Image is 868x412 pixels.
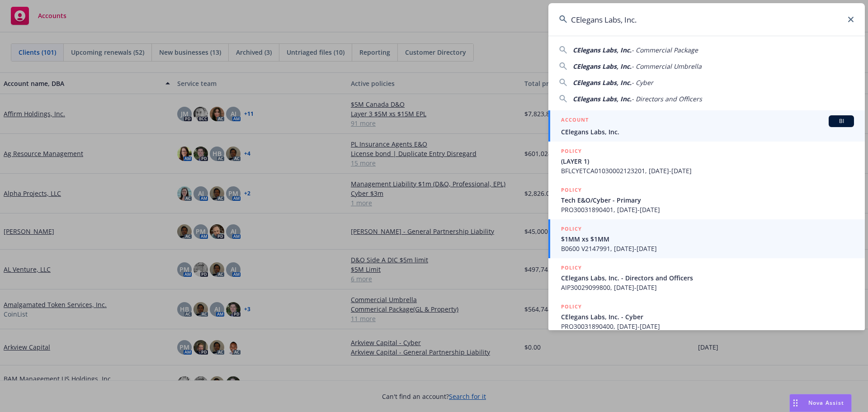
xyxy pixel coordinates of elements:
[573,62,632,71] span: CElegans Labs, Inc.
[561,166,854,175] span: BFLCYETCA01030002123201, [DATE]-[DATE]
[561,115,589,126] h5: ACCOUNT
[561,312,854,322] span: CElegans Labs, Inc. - Cyber
[573,78,632,87] span: CElegans Labs, Inc.
[548,142,865,180] a: POLICY(LAYER 1)BFLCYETCA01030002123201, [DATE]-[DATE]
[548,297,865,336] a: POLICYCElegans Labs, Inc. - CyberPRO30031890400, [DATE]-[DATE]
[573,46,632,54] span: CElegans Labs, Inc.
[632,78,653,87] span: - Cyber
[561,322,854,331] span: PRO30031890400, [DATE]-[DATE]
[561,302,582,311] h5: POLICY
[790,394,801,412] div: Drag to move
[561,205,854,214] span: PRO30031890401, [DATE]-[DATE]
[573,95,632,103] span: CElegans Labs, Inc.
[561,185,582,194] h5: POLICY
[561,127,854,137] span: CElegans Labs, Inc.
[632,46,698,54] span: - Commercial Package
[548,219,865,258] a: POLICY$1MM xs $1MMB0600 V2147991, [DATE]-[DATE]
[561,263,582,272] h5: POLICY
[789,394,852,412] button: Nova Assist
[832,117,850,125] span: BI
[561,147,582,156] h5: POLICY
[561,244,854,253] span: B0600 V2147991, [DATE]-[DATE]
[548,180,865,219] a: POLICYTech E&O/Cyber - PrimaryPRO30031890401, [DATE]-[DATE]
[632,95,702,103] span: - Directors and Officers
[561,156,854,166] span: (LAYER 1)
[561,234,854,244] span: $1MM xs $1MM
[561,273,854,283] span: CElegans Labs, Inc. - Directors and Officers
[561,224,582,233] h5: POLICY
[632,62,702,71] span: - Commercial Umbrella
[548,110,865,142] a: ACCOUNTBICElegans Labs, Inc.
[561,283,854,292] span: AIP30029099800, [DATE]-[DATE]
[808,399,844,407] span: Nova Assist
[561,195,854,205] span: Tech E&O/Cyber - Primary
[548,3,865,36] input: Search...
[548,258,865,297] a: POLICYCElegans Labs, Inc. - Directors and OfficersAIP30029099800, [DATE]-[DATE]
